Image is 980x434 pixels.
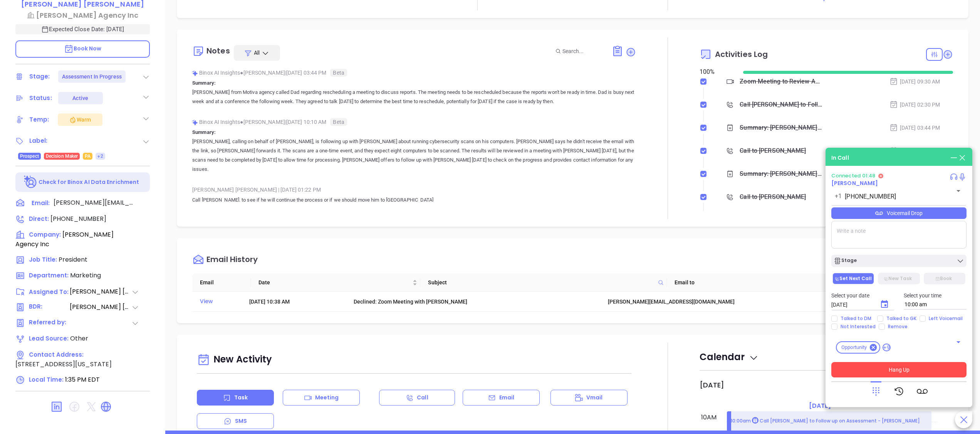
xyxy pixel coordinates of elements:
a: [DATE] [807,401,832,411]
span: Beta [330,69,347,77]
p: SMS [235,417,247,425]
div: Stage [834,257,857,265]
p: Select your date [831,291,894,300]
span: Not Interested [837,324,879,330]
button: Open [953,337,964,347]
div: Assessment In Progress [62,70,122,83]
div: [DATE] 02:30 PM [889,100,940,109]
div: [PERSON_NAME][EMAIL_ADDRESS][DOMAIN_NAME] [608,297,878,306]
span: Marketing [70,271,101,280]
p: Vmail [586,394,603,402]
th: Email [192,274,251,292]
span: Subject [428,278,655,287]
span: ● [240,70,243,76]
button: Stage [831,255,967,267]
div: Call to [PERSON_NAME] [740,145,806,157]
span: BDR: [29,302,69,312]
input: MM/DD/YYYY [831,302,872,308]
div: Declined: Zoom Meeting with [PERSON_NAME] [354,297,597,306]
img: svg%3e [192,120,198,125]
span: Talked to DM [837,315,874,322]
div: Stage: [29,71,50,82]
button: Hang Up [831,362,967,377]
div: Email History [206,255,258,266]
p: +1 [835,192,842,201]
span: Beta [330,118,347,126]
span: Local Time: [29,376,64,384]
button: New Task [878,273,920,284]
span: 1:35 PM EDT [65,375,100,384]
button: Choose date, selected date is Oct 1, 2025 [875,295,894,314]
span: Assigned To: [29,288,69,297]
div: Call to [PERSON_NAME] [740,191,806,203]
b: Summary: [192,129,216,135]
h2: [DATE] [700,381,724,389]
img: svg%3e [192,70,198,76]
div: 100 % [700,67,734,77]
div: Notes [206,47,230,55]
div: Summary: [PERSON_NAME] from Motiva agency called Dad regarding rescheduling a meeting to discuss ... [740,122,822,134]
span: 01:48 [862,172,876,179]
div: Label: [29,135,48,147]
p: Select your time [904,291,967,300]
span: Left Voicemail [926,315,966,322]
span: Email: [32,198,50,208]
th: Date [251,274,420,292]
span: Opportunity [837,344,871,351]
th: Email to [667,274,851,292]
div: [DATE] 03:43 PM [889,147,940,155]
p: Check for Binox AI Data Enrichment [39,178,139,186]
span: ● [240,119,243,125]
span: All [254,49,260,57]
div: Voicemail Drop [831,207,967,219]
span: Job Title: [29,255,57,264]
span: Activities Log [715,50,768,58]
div: Summary: [PERSON_NAME], calling on behalf of [PERSON_NAME], is following up with [PERSON_NAME] ab... [740,168,822,180]
span: Date [258,278,411,287]
div: [DATE] 03:44 PM [889,124,940,132]
p: Task [234,394,248,402]
span: PA [85,152,91,160]
span: Department: [29,271,69,279]
span: Prospect [20,152,39,160]
p: Meeting [315,394,339,402]
div: Binox AI Insights [PERSON_NAME] | [DATE] 10:10 AM [192,116,636,128]
div: View [200,296,238,307]
p: Call [PERSON_NAME], to see if he will continue the process or if we should move him to [GEOGRAPHI... [192,195,636,205]
p: Call [417,394,428,402]
p: Expected Close Date: [DATE] [15,24,150,34]
div: Zoom Meeting to Review Assessment - [PERSON_NAME] [740,76,822,87]
div: Warm [69,115,91,124]
span: President [59,255,87,264]
p: 10:00am Call [PERSON_NAME] to Follow up on Assessment - [PERSON_NAME] [731,417,920,425]
a: [PERSON_NAME] [831,179,878,187]
span: Referred by: [29,318,69,328]
div: Opportunity [836,341,880,354]
span: +2 [97,152,103,160]
span: Calendar [700,351,758,363]
b: Summary: [192,80,216,86]
div: Active [72,92,88,104]
div: 10am [700,413,718,422]
button: Open [953,185,964,196]
img: Ai-Enrich-DaqCidB-.svg [24,175,37,189]
span: Company: [29,230,61,239]
span: Lead Source: [29,334,69,342]
div: In Call [831,154,849,162]
input: Enter phone number or name [845,193,941,200]
input: Search... [562,47,603,55]
div: Call [PERSON_NAME] to Follow up on Assessment - [PERSON_NAME] [740,99,822,110]
div: Temp: [29,114,49,125]
div: Binox AI Insights [PERSON_NAME] | [DATE] 03:44 PM [192,67,636,78]
a: [PERSON_NAME] Agency Inc [15,10,150,20]
p: [PERSON_NAME] from Motiva agency called Dad regarding rescheduling a meeting to discuss reports. ... [192,88,636,106]
span: Remove [885,324,911,330]
span: [STREET_ADDRESS][US_STATE] [15,360,112,369]
div: New Activity [197,350,631,370]
p: Email [499,394,515,402]
span: Decision Maker [46,152,78,160]
span: [PERSON_NAME] [PERSON_NAME] [70,287,131,296]
span: [PERSON_NAME] [PERSON_NAME] [70,302,131,312]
